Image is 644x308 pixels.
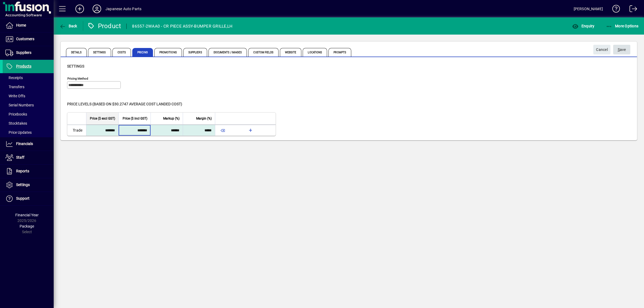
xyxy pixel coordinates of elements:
[3,19,54,32] a: Home
[105,5,141,13] div: Japanese Auto Parts
[596,45,608,54] span: Cancel
[574,5,603,13] div: [PERSON_NAME]
[16,23,26,27] span: Home
[5,121,27,125] span: Stocktakes
[208,48,247,57] span: Documents / Images
[5,130,32,135] span: Price Updates
[196,116,212,121] span: Margin (%)
[613,45,630,54] button: Save
[3,91,54,101] a: Write Offs
[87,22,121,30] div: Product
[16,37,34,41] span: Customers
[618,47,620,52] span: S
[3,82,54,91] a: Transfers
[5,112,27,116] span: Pricebooks
[16,196,30,201] span: Support
[90,116,115,121] span: Price ($ excl GST)
[3,128,54,137] a: Price Updates
[16,183,30,187] span: Settings
[67,102,182,106] span: Price levels (based on $30.2747 Average cost landed cost)
[3,110,54,119] a: Pricebooks
[593,45,610,54] button: Cancel
[16,142,33,146] span: Financials
[15,213,39,217] span: Financial Year
[16,50,31,55] span: Suppliers
[163,116,180,121] span: Markup (%)
[16,155,24,159] span: Staff
[280,48,302,57] span: Website
[66,48,87,57] span: Details
[3,137,54,151] a: Financials
[3,73,54,82] a: Receipts
[248,48,278,57] span: Custom Fields
[88,4,105,14] button: Profile
[154,48,182,57] span: Promotions
[5,94,25,98] span: Write Offs
[5,76,23,80] span: Receipts
[59,24,77,28] span: Back
[183,48,207,57] span: Suppliers
[3,101,54,110] a: Serial Numbers
[71,4,88,14] button: Add
[20,224,34,228] span: Package
[132,48,153,57] span: Pricing
[16,169,29,173] span: Reports
[3,165,54,178] a: Reports
[58,21,79,31] button: Back
[67,125,86,136] td: Trade
[3,119,54,128] a: Stocktakes
[571,21,596,31] button: Enquiry
[3,32,54,46] a: Customers
[608,1,620,18] a: Knowledge Base
[5,85,24,89] span: Transfers
[328,48,351,57] span: Prompts
[572,24,594,28] span: Enquiry
[625,1,637,18] a: Logout
[112,48,131,57] span: Costs
[123,116,147,121] span: Price ($ incl GST)
[88,48,111,57] span: Settings
[605,21,640,31] button: More Options
[606,24,639,28] span: More Options
[3,192,54,205] a: Support
[303,48,327,57] span: Locations
[67,77,88,80] mat-label: Pricing method
[5,103,34,107] span: Serial Numbers
[3,46,54,60] a: Suppliers
[3,178,54,192] a: Settings
[54,21,83,31] app-page-header-button: Back
[132,22,232,31] div: 86557-2WAA0 - CR PIECE ASSY-BUMPER GRILLE,LH
[618,45,626,54] span: ave
[67,64,84,68] span: Settings
[16,64,31,68] span: Products
[3,151,54,164] a: Staff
